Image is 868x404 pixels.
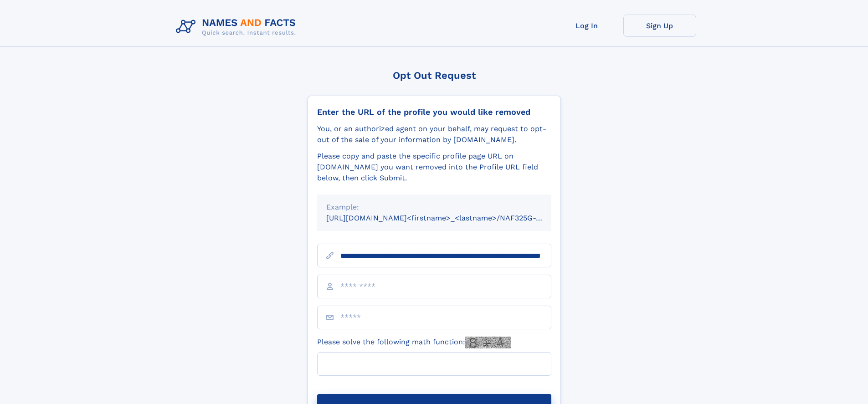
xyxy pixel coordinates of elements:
[317,337,511,348] label: Please solve the following math function:
[317,151,551,184] div: Please copy and paste the specific profile page URL on [DOMAIN_NAME] you want removed into the Pr...
[326,214,569,222] small: [URL][DOMAIN_NAME]<firstname>_<lastname>/NAF325G-xxxxxxxx
[550,15,623,37] a: Log In
[317,107,551,117] div: Enter the URL of the profile you would like removed
[308,70,561,81] div: Opt Out Request
[326,202,542,213] div: Example:
[623,15,696,37] a: Sign Up
[172,15,303,39] img: Logo Names and Facts
[317,123,551,145] div: You, or an authorized agent on your behalf, may request to opt-out of the sale of your informatio...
